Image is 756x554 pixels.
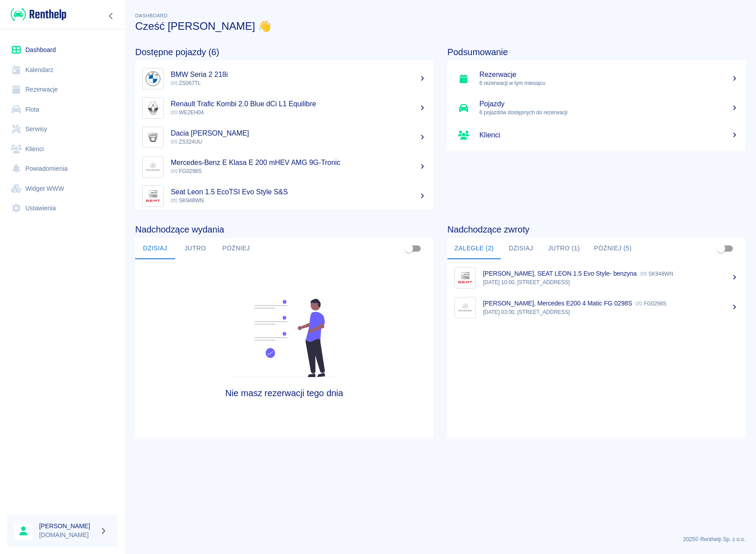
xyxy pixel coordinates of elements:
[7,60,118,80] a: Kalendarz
[457,299,474,316] img: Image
[483,308,738,316] p: [DATE] 03:00, [STREET_ADDRESS]
[11,7,66,22] img: Renthelp logo
[135,47,433,57] h4: Dostępne pojazdy (6)
[135,238,175,259] button: Dzisiaj
[479,79,738,87] p: 6 rezerwacji w tym miesiącu
[541,238,587,259] button: Jutro (1)
[447,263,745,293] a: Image[PERSON_NAME], SEAT LEON 1.5 Evo Style- benzyna SK948WN[DATE] 10:00, [STREET_ADDRESS]
[501,238,541,259] button: Dzisiaj
[135,20,745,32] h3: Cześć [PERSON_NAME] 👋
[400,240,417,257] span: Pokaż przypisane tylko do mnie
[135,13,168,18] span: Dashboard
[7,119,118,139] a: Serwisy
[171,129,426,138] h5: Dacia [PERSON_NAME]
[135,123,433,152] a: ImageDacia [PERSON_NAME] ZS324UU
[483,300,632,307] p: [PERSON_NAME], Mercedes E200 4 Matic FG 0298S
[7,7,66,22] a: Renthelp logo
[7,40,118,60] a: Dashboard
[640,271,673,277] p: SK948WN
[145,70,161,87] img: Image
[227,299,342,377] img: Fleet
[171,139,202,145] span: ZS324UU
[479,108,738,116] p: 6 pojazdów dostępnych do rezerwacji
[145,158,161,175] img: Image
[587,238,639,259] button: Później (5)
[479,100,738,108] h5: Pojazdy
[135,535,745,543] p: 2025 © Renthelp Sp. z o.o.
[135,181,433,211] a: ImageSeat Leon 1.5 EcoTSI Evo Style S&S SK948WN
[135,64,433,93] a: ImageBMW Seria 2 218i ZS067TL
[173,388,396,398] h4: Nie masz rezerwacji tego dnia
[175,238,215,259] button: Jutro
[145,129,161,146] img: Image
[7,179,118,199] a: Widget WWW
[145,100,161,116] img: Image
[7,80,118,100] a: Rezerwacje
[7,198,118,218] a: Ustawienia
[447,238,501,259] button: Zaległe (2)
[135,224,433,235] h4: Nadchodzące wydania
[479,70,738,79] h5: Rezerwacje
[105,10,118,22] button: Zwiń nawigację
[447,293,745,322] a: Image[PERSON_NAME], Mercedes E200 4 Matic FG 0298S FG0298S[DATE] 03:00, [STREET_ADDRESS]
[447,93,745,123] a: Pojazdy6 pojazdów dostępnych do rezerwacji
[215,238,257,259] button: Później
[447,47,745,57] h4: Podsumowanie
[7,159,118,179] a: Powiadomienia
[457,269,474,286] img: Image
[171,197,204,204] span: SK948WN
[135,93,433,123] a: ImageRenault Trafic Kombi 2.0 Blue dCi L1 Equilibre WE2EH04
[171,168,201,174] span: FG0298S
[39,530,96,540] p: [DOMAIN_NAME]
[635,301,666,307] p: FG0298S
[171,109,204,116] span: WE2EH04
[145,188,161,205] img: Image
[171,158,426,167] h5: Mercedes-Benz E Klasa E 200 mHEV AMG 9G-Tronic
[447,224,745,235] h4: Nadchodzące zwroty
[7,100,118,120] a: Flota
[712,240,729,257] span: Pokaż przypisane tylko do mnie
[135,152,433,181] a: ImageMercedes-Benz E Klasa E 200 mHEV AMG 9G-Tronic FG0298S
[171,188,426,197] h5: Seat Leon 1.5 EcoTSI Evo Style S&S
[7,139,118,159] a: Klienci
[171,80,201,86] span: ZS067TL
[483,278,738,286] p: [DATE] 10:00, [STREET_ADDRESS]
[479,131,738,140] h5: Klienci
[447,123,745,148] a: Klienci
[171,100,426,108] h5: Renault Trafic Kombi 2.0 Blue dCi L1 Equilibre
[39,522,96,530] h6: [PERSON_NAME]
[171,70,426,79] h5: BMW Seria 2 218i
[447,64,745,93] a: Rezerwacje6 rezerwacji w tym miesiącu
[483,270,637,277] p: [PERSON_NAME], SEAT LEON 1.5 Evo Style- benzyna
